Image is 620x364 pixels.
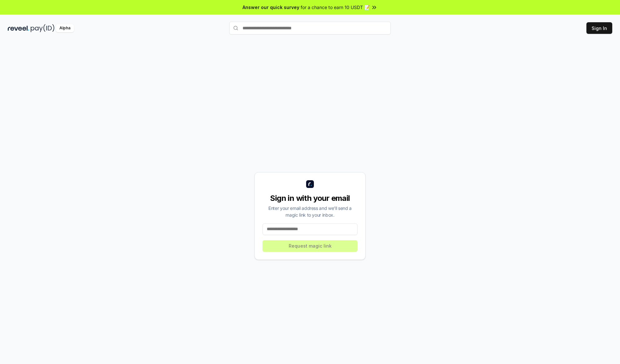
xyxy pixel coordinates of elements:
img: pay_id [31,24,55,32]
div: Enter your email address and we’ll send a magic link to your inbox. [263,205,357,218]
div: Alpha [56,24,74,32]
span: Answer our quick survey [243,4,299,11]
button: Sign In [586,22,612,34]
div: Sign in with your email [263,193,357,203]
img: reveel_dark [8,24,29,32]
img: logo_small [306,180,314,188]
span: for a chance to earn 10 USDT 📝 [301,4,370,11]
